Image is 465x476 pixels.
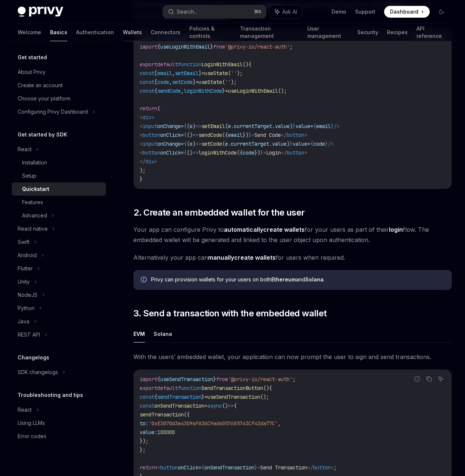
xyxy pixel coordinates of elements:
span: useState [198,79,222,85]
span: const [140,70,154,77]
span: { [184,123,187,129]
a: Welcome [18,24,41,41]
div: About Privy [18,68,46,77]
span: ( [187,141,190,147]
a: Demo [332,8,346,15]
span: ⌘ K [254,9,262,15]
span: ); [231,79,237,85]
span: = [307,141,310,147]
div: React native [18,224,48,233]
span: ({ [222,132,228,138]
div: Configuring Privy Dashboard [18,107,88,116]
a: Setup [12,169,106,182]
a: Support [355,8,375,15]
span: sendCode [198,132,222,138]
span: ); [237,70,243,77]
span: (); [260,394,269,400]
span: => [196,123,201,129]
span: [ [154,70,157,77]
span: , [172,70,175,77]
span: } [260,149,263,156]
span: { [184,141,187,147]
strong: automatically [224,226,263,233]
span: }); [140,438,149,444]
a: Connectors [151,24,180,41]
span: (); [278,88,287,94]
button: EVM [133,325,145,342]
span: < [140,132,143,138]
span: </ [281,132,287,138]
button: Report incorrect code [412,374,422,384]
span: = [181,141,184,147]
button: Ask AI [270,5,302,18]
span: = [204,394,207,400]
span: => [228,402,234,409]
a: About Privy [12,65,106,79]
a: Transaction management [240,24,298,41]
span: . [272,123,275,129]
span: useLoginWithEmail [228,88,278,94]
span: { [154,88,157,94]
span: } [248,132,251,138]
span: Send Code [254,132,281,138]
span: ) [287,141,290,147]
img: dark logo [18,7,63,17]
span: useState [204,70,228,77]
span: value: [140,429,157,436]
span: > [263,149,266,156]
a: Quickstart [12,182,106,196]
button: Copy the contents from the code block [424,374,434,384]
span: > [257,464,260,471]
strong: Solana [305,276,323,283]
div: Error codes [18,432,46,441]
span: . [231,123,234,129]
span: e [190,141,193,147]
span: { [269,385,272,391]
span: useSendTransaction [207,394,260,400]
span: = [204,402,207,409]
span: import [140,43,157,50]
span: { [184,132,187,138]
span: > [304,149,307,156]
span: /> [328,141,334,147]
span: With the users’ embedded wallet, your application can now prompt the user to sign and send transa... [133,352,452,362]
a: Features [12,196,106,209]
span: const [140,79,154,85]
span: = [201,70,204,77]
span: < [140,149,143,156]
span: onClick [160,132,181,138]
span: { [157,43,160,50]
span: () [243,61,248,68]
span: e [225,141,228,147]
span: Dashboard [390,8,418,15]
span: setEmail [175,70,198,77]
div: Create an account [18,81,62,90]
span: button [143,149,160,156]
span: Login [266,149,281,156]
div: Flutter [18,264,33,273]
span: ) [193,141,196,147]
span: ( [222,79,225,85]
span: = [181,132,184,138]
div: React [18,405,32,414]
span: () [222,402,228,409]
a: Create an account [12,79,106,92]
span: ({ [237,149,243,156]
strong: Ethereum [271,276,296,283]
span: { [310,141,313,147]
span: return [140,464,157,471]
a: Security [357,24,378,41]
span: ] [198,70,201,77]
span: ( [225,123,228,129]
span: { [154,394,157,400]
span: onSendTransaction [204,464,254,471]
span: from [216,376,228,383]
span: ] [193,79,196,85]
span: </ [281,149,287,156]
div: Java [18,317,29,326]
div: SDK changelogs [18,368,58,377]
span: const [140,88,154,94]
span: import [140,376,157,383]
span: ({ [184,411,190,418]
span: async [207,402,222,409]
